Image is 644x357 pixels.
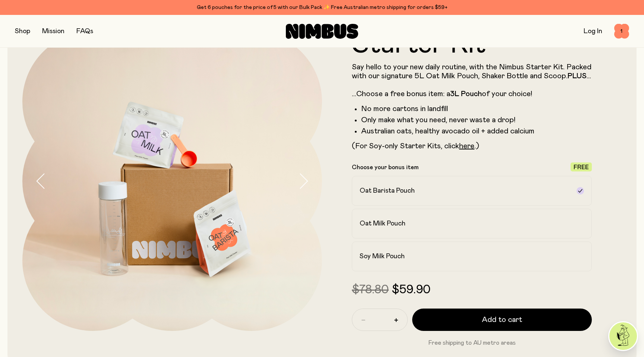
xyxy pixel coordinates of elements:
[574,164,589,170] span: Free
[361,104,592,113] li: No more cartons in landfill
[392,284,430,296] span: $59.90
[360,219,405,228] h2: Oat Milk Pouch
[76,28,93,35] a: FAQs
[352,142,592,151] p: (For Soy-only Starter Kits, click .)
[568,72,587,80] strong: PLUS
[461,90,482,98] strong: Pouch
[352,164,419,171] p: Choose your bonus item
[609,322,637,350] img: agent
[450,90,459,98] strong: 3L
[352,63,592,98] p: Say hello to your new daily routine, with the Nimbus Starter Kit. Packed with our signature 5L Oa...
[352,338,592,347] p: Free shipping to AU metro areas
[15,3,629,12] div: Get 6 pouches for the price of 5 with our Bulk Pack ✨ Free Australian metro shipping for orders $59+
[459,142,474,150] a: here
[360,252,405,261] h2: Soy Milk Pouch
[584,28,602,35] a: Log In
[412,309,592,331] button: Add to cart
[352,284,389,296] span: $78.80
[614,24,629,39] button: 1
[361,116,592,124] li: Only make what you need, never waste a drop!
[482,315,522,325] span: Add to cart
[361,127,592,136] li: Australian oats, healthy avocado oil + added calcium
[360,186,415,195] h2: Oat Barista Pouch
[42,28,64,35] a: Mission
